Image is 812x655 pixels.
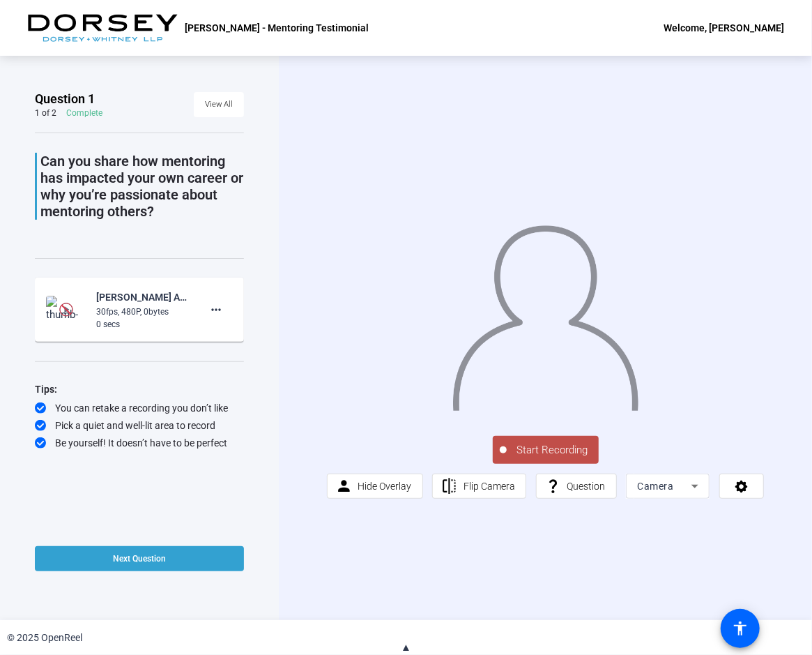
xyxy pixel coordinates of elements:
span: Start Recording [507,442,599,458]
div: © 2025 OpenReel [7,631,82,645]
span: Question [567,481,606,492]
span: Next Question [113,554,166,564]
div: You can retake a recording you don’t like [35,401,244,415]
p: [PERSON_NAME] - Mentoring Testimonial [185,20,369,36]
img: overlay [451,214,640,411]
mat-icon: flip [441,478,458,495]
div: Welcome, [PERSON_NAME] [664,20,784,36]
button: Flip Camera [432,474,526,499]
img: OpenReel logo [28,14,178,42]
span: ▲ [401,641,411,654]
img: Preview is unavailable [59,303,73,317]
span: View All [205,94,233,115]
div: [PERSON_NAME] Advisor Program - Mentoring Testi-[PERSON_NAME] - Mentoring Testimonial-17603026772... [96,289,190,306]
div: Complete [66,107,102,119]
div: Be yourself! It doesn’t have to be perfect [35,436,244,450]
div: 30fps, 480P, 0bytes [96,306,190,318]
mat-icon: more_horiz [208,301,224,318]
div: 1 of 2 [35,107,56,119]
button: View All [194,92,244,117]
button: Hide Overlay [327,474,423,499]
p: Can you share how mentoring has impacted your own career or why you’re passionate about mentoring... [40,153,244,220]
span: Question 1 [35,91,95,107]
div: Tips: [35,381,244,398]
img: thumb-nail [46,296,87,324]
div: Pick a quiet and well-lit area to record [35,419,244,432]
button: Next Question [35,546,244,571]
span: Camera [637,481,673,492]
span: Flip Camera [464,481,515,492]
mat-icon: person [335,478,353,495]
mat-icon: question_mark [544,478,562,495]
button: Start Recording [493,436,599,464]
button: Question [536,474,617,499]
span: Hide Overlay [358,481,412,492]
div: 0 secs [96,318,190,331]
mat-icon: accessibility [732,620,749,637]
